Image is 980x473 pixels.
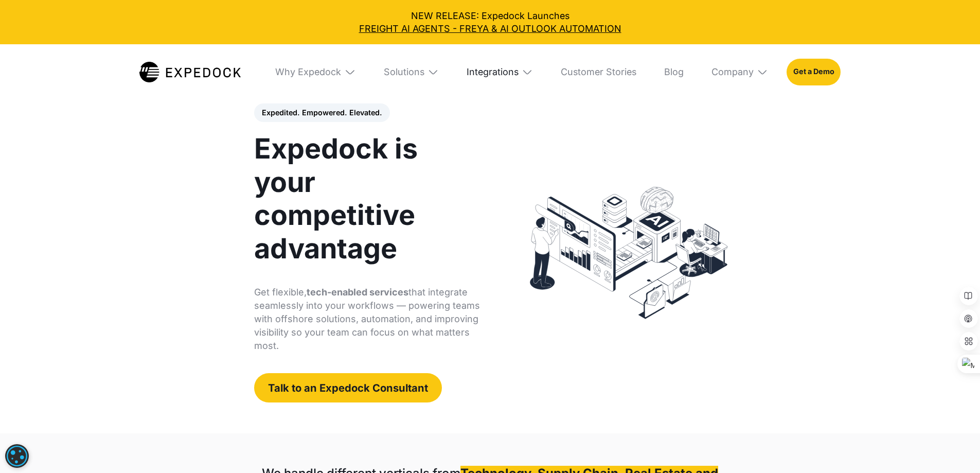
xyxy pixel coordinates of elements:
div: Solutions [375,44,448,100]
div: Integrations [457,44,542,100]
a: FREIGHT AI AGENTS - FREYA & AI OUTLOOK AUTOMATION [9,22,971,35]
div: Why Expedock [266,44,365,100]
a: Get a Demo [787,59,841,85]
div: Company [702,44,777,100]
h1: Expedock is your competitive advantage [254,132,482,265]
iframe: Chat Widget [809,362,980,473]
a: Blog [655,44,693,100]
p: Get flexible, that integrate seamlessly into your workflows — powering teams with offshore soluti... [254,286,482,353]
a: Talk to an Expedock Consultant [254,373,442,402]
strong: tech-enabled services [307,287,408,297]
div: NEW RELEASE: Expedock Launches [9,9,971,35]
div: Solutions [384,66,424,78]
div: Company [711,66,754,78]
div: Why Expedock [275,66,341,78]
a: Customer Stories [551,44,646,100]
div: Integrations [467,66,519,78]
